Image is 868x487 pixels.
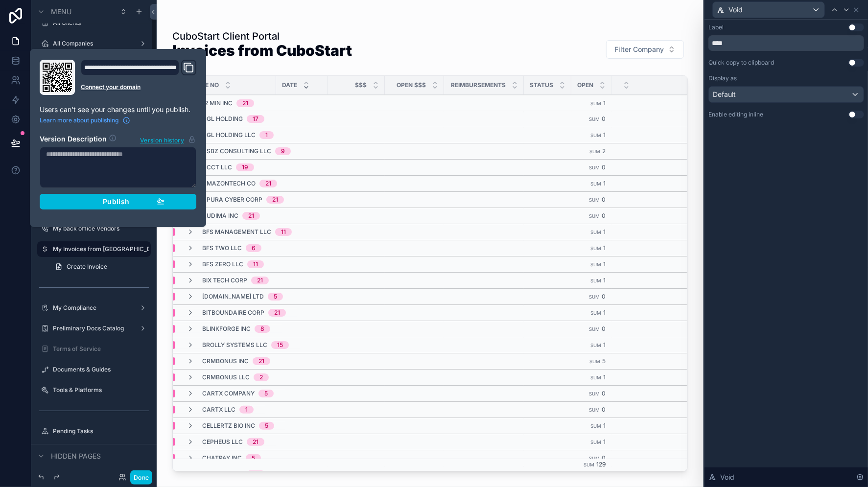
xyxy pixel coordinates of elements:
[589,149,600,154] small: Sum
[281,228,286,236] div: 11
[590,310,601,316] small: Sum
[202,100,233,108] span: 12 Min Inc
[603,277,606,284] span: 1
[51,7,71,17] span: Menu
[248,212,254,220] div: 21
[257,277,263,284] div: 21
[202,196,262,204] span: Apura Cyber Corp
[603,244,606,252] span: 1
[603,309,606,316] span: 1
[589,391,600,396] small: Sum
[260,325,264,333] div: 8
[259,373,263,381] div: 2
[253,115,258,123] div: 17
[53,366,145,373] a: Documents & Guides
[242,100,248,108] div: 21
[603,180,606,187] span: 1
[728,5,743,15] span: Void
[202,260,243,268] span: BFS Zero LLC
[590,278,601,283] small: Sum
[708,23,724,31] div: Label
[584,463,594,468] small: Sum
[53,427,145,435] a: Pending Tasks
[49,259,151,275] a: Create Invoice
[202,163,232,171] span: Acct LLC
[252,454,255,462] div: 5
[258,357,264,365] div: 21
[202,131,256,139] span: AGL Holding LLC
[712,1,825,18] button: Void
[602,212,606,219] span: 0
[252,244,256,252] div: 6
[265,180,271,187] div: 21
[202,212,238,220] span: Audima Inc
[590,133,601,138] small: Sum
[397,81,426,89] span: Open $$$
[81,60,196,95] div: Domain and Custom Link
[265,131,268,139] div: 1
[274,309,280,317] div: 21
[603,422,606,429] span: 1
[103,197,129,206] span: Publish
[589,326,600,332] small: Sum
[603,341,606,348] span: 1
[202,309,264,317] span: Bitboundaire Corp
[602,115,606,122] span: 0
[67,263,107,271] span: Create Invoice
[202,244,242,252] span: BFS Two LLC
[202,454,242,462] span: ChatPay Inc
[242,163,248,171] div: 19
[202,422,255,430] span: Cellertz Bio Inc
[253,438,258,446] div: 21
[603,131,606,139] span: 1
[202,147,271,155] span: ASBZ Consulting LLC
[603,228,606,235] span: 1
[589,197,600,203] small: Sum
[51,451,101,461] span: Hidden pages
[40,105,196,115] p: Users can't see your changes until you publish.
[282,81,297,89] span: Date
[281,147,285,155] div: 9
[272,196,278,204] div: 21
[602,325,606,332] span: 0
[53,245,149,253] label: My Invoices from [GEOGRAPHIC_DATA]
[53,386,145,394] label: Tools & Platforms
[40,116,118,124] span: Learn more about publishing
[202,373,250,381] span: CRMBonus LLC
[590,375,601,380] small: Sum
[590,262,601,267] small: Sum
[202,357,249,365] span: CRMBonus Inc
[603,260,606,268] span: 1
[53,225,145,232] label: My back office Vendors
[589,165,600,170] small: Sum
[140,135,184,144] span: Version history
[53,325,131,332] label: Preliminary Docs Catalog
[53,40,131,47] a: All Companies
[202,406,235,414] span: CartX LLC
[202,390,255,397] span: CartX Company
[589,294,600,300] small: Sum
[355,81,367,89] span: $$$
[81,83,196,91] a: Connect your domain
[130,470,152,485] button: Done
[602,147,606,155] span: 2
[53,345,145,353] label: Terms of Service
[202,180,256,187] span: Amazontech Co
[202,438,243,446] span: Cepheus LLC
[590,230,601,235] small: Sum
[253,260,258,268] div: 11
[602,390,606,397] span: 0
[245,406,248,414] div: 1
[708,111,763,118] div: Enable editing inline
[708,74,737,82] label: Display as
[274,293,277,301] div: 5
[589,359,600,364] small: Sum
[202,293,264,301] span: [DOMAIN_NAME] Ltd
[53,304,131,312] a: My Compliance
[202,341,267,349] span: Brolly Systems LLC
